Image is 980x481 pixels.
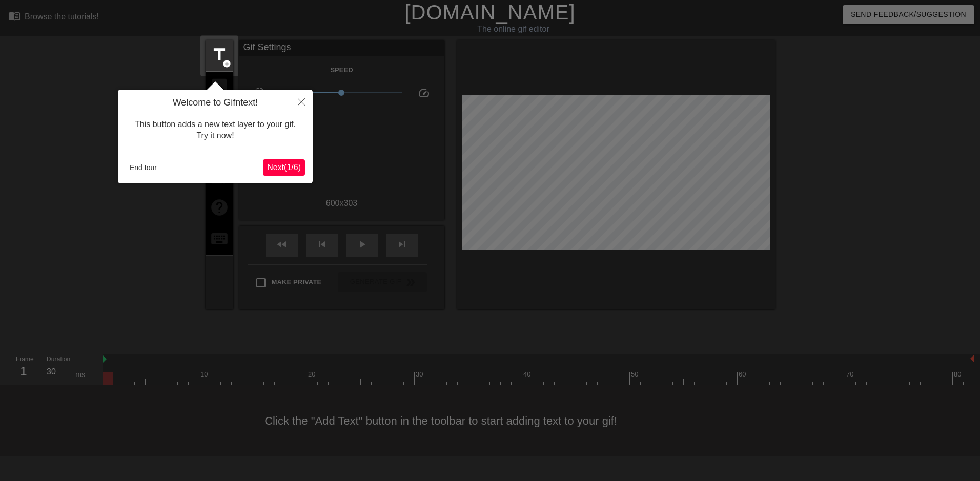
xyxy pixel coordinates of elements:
h4: Welcome to Gifntext! [126,97,305,109]
button: Next [263,159,305,176]
button: Close [290,90,313,113]
button: End tour [126,160,161,175]
div: This button adds a new text layer to your gif. Try it now! [126,109,305,152]
span: Next ( 1 / 6 ) [267,163,301,172]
